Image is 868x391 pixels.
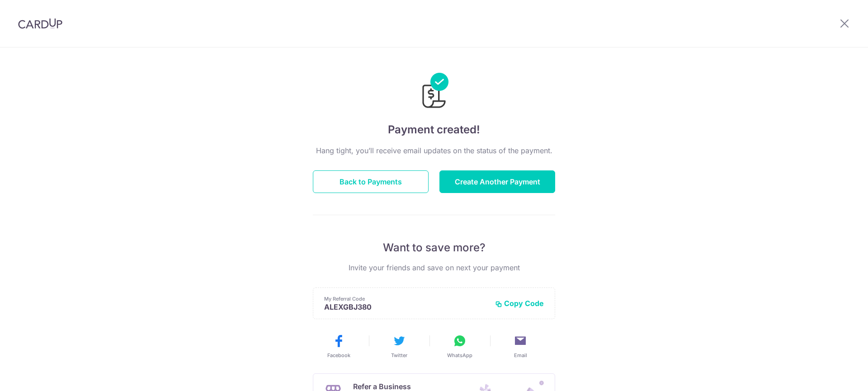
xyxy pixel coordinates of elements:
img: CardUp [18,18,62,29]
p: ALEXGBJ380 [324,302,488,311]
button: Create Another Payment [439,170,555,193]
p: Want to save more? [313,240,555,255]
span: Email [514,352,527,359]
p: My Referral Code [324,295,488,302]
button: Back to Payments [313,170,429,193]
h4: Payment created! [313,122,555,138]
button: Email [494,334,547,359]
span: Facebook [327,352,350,359]
button: Twitter [373,334,426,359]
button: WhatsApp [433,334,486,359]
span: Twitter [391,352,407,359]
span: WhatsApp [447,352,472,359]
button: Copy Code [495,299,544,308]
img: Payments [420,73,448,111]
p: Invite your friends and save on next your payment [313,262,555,273]
p: Hang tight, you’ll receive email updates on the status of the payment. [313,145,555,156]
button: Facebook [312,334,365,359]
